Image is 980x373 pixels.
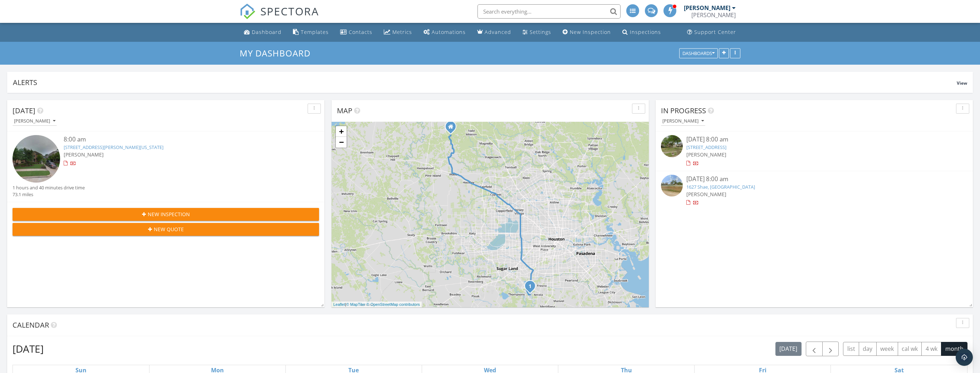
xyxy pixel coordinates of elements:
[241,26,284,39] a: Dashboard
[13,191,85,198] div: 73.1 miles
[13,184,85,191] div: 1 hours and 40 minutes drive time
[346,302,366,307] a: © MapTiler
[684,4,730,11] div: [PERSON_NAME]
[290,26,332,39] a: Templates
[822,342,839,356] button: Next month
[661,135,967,167] a: [DATE] 8:00 am [STREET_ADDRESS] [PERSON_NAME]
[686,191,726,198] span: [PERSON_NAME]
[13,342,44,356] h2: [DATE]
[529,284,531,289] i: 1
[13,320,49,330] span: Calendar
[679,48,718,58] button: Dashboards
[694,29,736,35] div: Support Center
[956,349,973,366] div: Open Intercom Messenger
[337,106,352,115] span: Map
[14,119,55,124] div: [PERSON_NAME]
[686,151,726,158] span: [PERSON_NAME]
[336,137,347,148] a: Zoom out
[240,4,255,19] img: The Best Home Inspection Software - Spectora
[336,126,347,137] a: Zoom in
[474,26,514,39] a: Advanced
[898,342,922,356] button: cal wk
[240,47,317,59] a: My Dashboard
[630,29,661,35] div: Inspections
[64,135,294,144] div: 8:00 am
[301,29,329,35] div: Templates
[332,302,422,308] div: |
[13,135,319,198] a: 8:00 am [STREET_ADDRESS][PERSON_NAME][US_STATE] [PERSON_NAME] 1 hours and 40 minutes drive time 7...
[570,29,611,35] div: New Inspection
[661,175,683,197] img: streetview
[684,26,739,39] a: Support Center
[260,4,319,19] span: SPECTORA
[682,51,715,56] div: Dashboards
[148,210,190,218] span: New Inspection
[530,29,551,35] div: Settings
[921,342,941,356] button: 4 wk
[13,223,319,236] button: New Quote
[333,302,345,307] a: Leaflet
[560,26,614,39] a: New Inspection
[957,80,967,86] span: View
[686,175,942,184] div: [DATE] 8:00 am
[13,116,57,126] button: [PERSON_NAME]
[843,342,859,356] button: list
[421,26,469,39] a: Automations (Advanced)
[619,26,664,39] a: Inspections
[662,119,704,124] div: [PERSON_NAME]
[381,26,415,39] a: Metrics
[806,342,823,356] button: Previous month
[859,342,877,356] button: day
[252,29,281,35] div: Dashboard
[661,106,706,115] span: In Progress
[13,208,319,221] button: New Inspection
[661,175,967,207] a: [DATE] 8:00 am 1627 Shae, [GEOGRAPHIC_DATA] [PERSON_NAME]
[686,135,942,144] div: [DATE] 8:00 am
[349,29,372,35] div: Contacts
[520,26,554,39] a: Settings
[64,151,104,158] span: [PERSON_NAME]
[775,342,802,356] button: [DATE]
[691,11,736,19] div: Billy Cook
[530,286,534,290] div: 3423 Velasco Ct, Missouri City, TX 77459
[477,4,621,19] input: Search everything...
[64,144,163,150] a: [STREET_ADDRESS][PERSON_NAME][US_STATE]
[337,26,375,39] a: Contacts
[451,126,455,131] div: 17244 Deer run, Navasota TX 77868
[876,342,898,356] button: week
[686,184,755,190] a: 1627 Shae, [GEOGRAPHIC_DATA]
[392,29,412,35] div: Metrics
[240,10,319,25] a: SPECTORA
[13,135,60,183] img: streetview
[661,116,705,126] button: [PERSON_NAME]
[367,302,420,307] a: © OpenStreetMap contributors
[432,29,466,35] div: Automations
[13,78,957,87] div: Alerts
[686,144,726,150] a: [STREET_ADDRESS]
[154,225,184,233] span: New Quote
[661,135,683,157] img: streetview
[13,106,35,115] span: [DATE]
[941,342,967,356] button: month
[485,29,511,35] div: Advanced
